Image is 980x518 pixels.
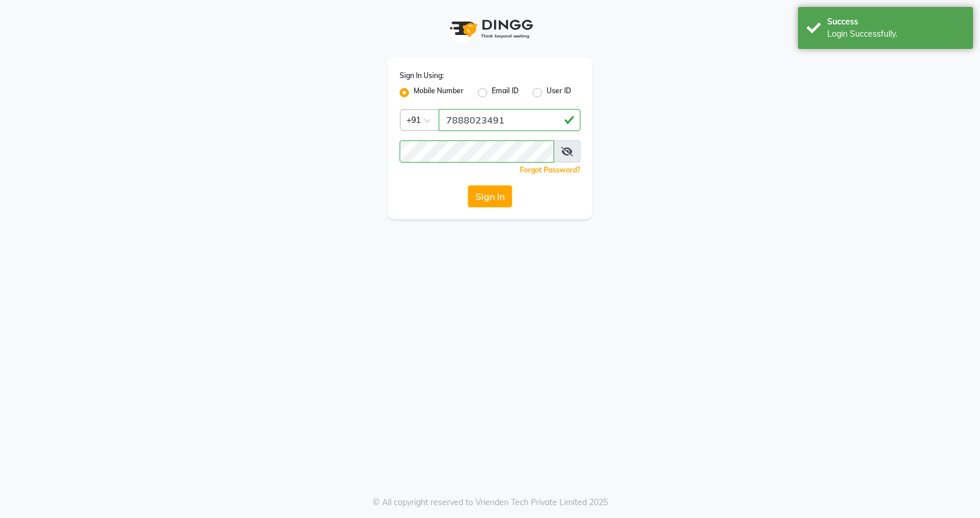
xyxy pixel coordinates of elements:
[414,86,464,100] label: Mobile Number
[400,71,444,81] label: Sign In Using:
[827,16,964,28] div: Success
[547,86,571,100] label: User ID
[439,109,580,131] input: Username
[468,185,512,207] button: Sign In
[520,165,580,174] a: Forgot Password?
[400,140,554,163] input: Username
[492,86,519,100] label: Email ID
[827,28,964,40] div: Login Successfully.
[443,12,537,46] img: logo1.svg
